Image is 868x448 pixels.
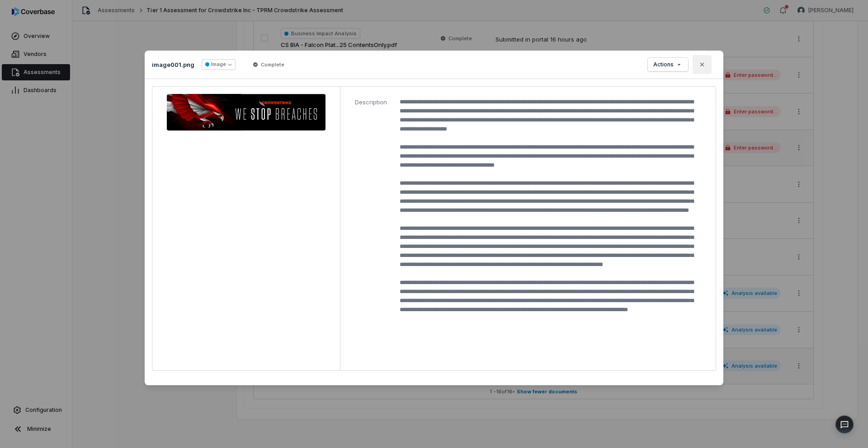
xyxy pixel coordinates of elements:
p: image001.png [152,61,194,69]
span: Description [355,98,387,107]
button: Actions [648,58,688,71]
button: Image [202,59,236,70]
span: Complete [261,61,284,68]
span: Actions [653,61,674,68]
img: image001.png [167,94,325,131]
